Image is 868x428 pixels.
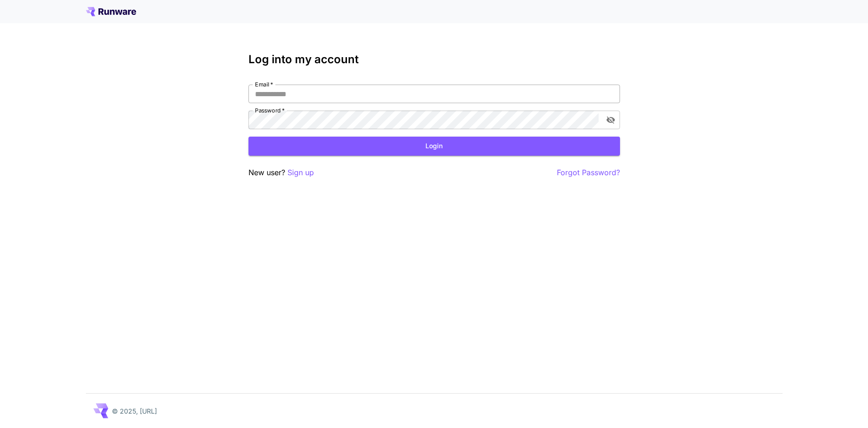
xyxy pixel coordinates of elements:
[287,167,314,178] button: Sign up
[602,112,619,128] button: toggle password visibility
[248,53,620,66] h3: Log into my account
[248,167,314,178] p: New user?
[557,167,620,178] button: Forgot Password?
[248,137,620,156] button: Login
[112,406,157,416] p: © 2025, [URL]
[255,80,273,88] label: Email
[255,106,285,114] label: Password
